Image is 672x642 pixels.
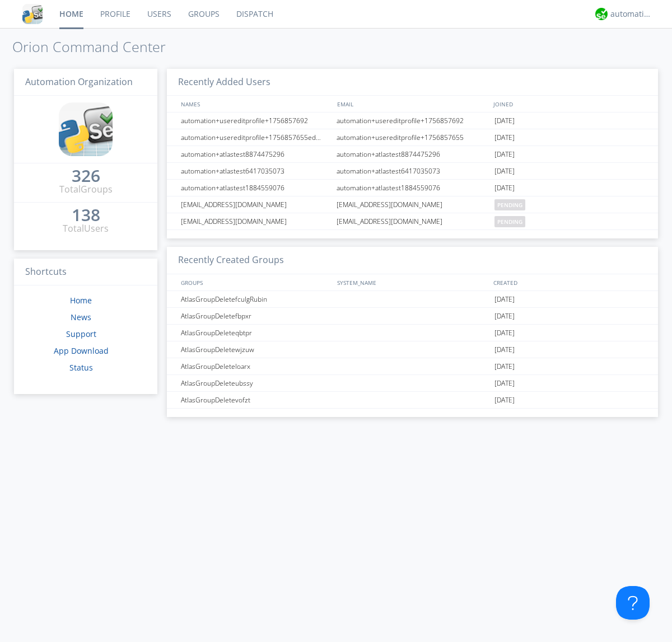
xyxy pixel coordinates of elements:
[334,96,491,112] div: EMAIL
[494,392,515,409] span: [DATE]
[72,209,100,222] a: 138
[494,358,515,375] span: [DATE]
[178,113,333,129] div: automation+usereditprofile+1756857692
[71,312,91,322] a: News
[178,375,333,391] div: AtlasGroupDeleteubssy
[63,222,109,235] div: Total Users
[494,216,525,227] span: pending
[616,586,650,620] iframe: Toggle Customer Support
[178,308,333,324] div: AtlasGroupDeletefbpxr
[178,358,333,374] div: AtlasGroupDeleteloarx
[178,325,333,341] div: AtlasGroupDeleteqbtpr
[178,146,333,162] div: automation+atlastest8874475296
[494,308,515,325] span: [DATE]
[178,180,333,196] div: automation+atlastest1884559076
[167,163,658,180] a: automation+atlastest6417035073automation+atlastest6417035073[DATE]
[167,358,658,375] a: AtlasGroupDeleteloarx[DATE]
[167,375,658,392] a: AtlasGroupDeleteubssy[DATE]
[178,96,332,112] div: NAMES
[494,341,515,358] span: [DATE]
[167,180,658,196] a: automation+atlastest1884559076automation+atlastest1884559076[DATE]
[14,259,157,286] h3: Shortcuts
[494,325,515,341] span: [DATE]
[178,196,333,213] div: [EMAIL_ADDRESS][DOMAIN_NAME]
[167,69,658,96] h3: Recently Added Users
[491,96,647,112] div: JOINED
[167,308,658,325] a: AtlasGroupDeletefbpxr[DATE]
[334,163,492,179] div: automation+atlastest6417035073
[178,291,333,307] div: AtlasGroupDeletefculgRubin
[334,196,492,213] div: [EMAIL_ADDRESS][DOMAIN_NAME]
[59,183,113,196] div: Total Groups
[167,213,658,230] a: [EMAIL_ADDRESS][DOMAIN_NAME][EMAIL_ADDRESS][DOMAIN_NAME]pending
[167,341,658,358] a: AtlasGroupDeletewjzuw[DATE]
[334,129,492,146] div: automation+usereditprofile+1756857655
[70,295,92,306] a: Home
[167,196,658,213] a: [EMAIL_ADDRESS][DOMAIN_NAME][EMAIL_ADDRESS][DOMAIN_NAME]pending
[178,163,333,179] div: automation+atlastest6417035073
[22,4,43,24] img: cddb5a64eb264b2086981ab96f4c1ba7
[72,209,100,221] div: 138
[334,146,492,162] div: automation+atlastest8874475296
[178,341,333,358] div: AtlasGroupDeletewjzuw
[167,291,658,308] a: AtlasGroupDeletefculgRubin[DATE]
[494,113,515,129] span: [DATE]
[167,392,658,409] a: AtlasGroupDeletevofzt[DATE]
[494,146,515,163] span: [DATE]
[25,76,133,88] span: Automation Organization
[167,129,658,146] a: automation+usereditprofile+1756857655editedautomation+usereditprofile+1756857655automation+usered...
[491,274,647,290] div: CREATED
[494,291,515,308] span: [DATE]
[334,113,492,129] div: automation+usereditprofile+1756857692
[167,247,658,274] h3: Recently Created Groups
[178,129,333,146] div: automation+usereditprofile+1756857655editedautomation+usereditprofile+1756857655
[494,199,525,210] span: pending
[178,213,333,229] div: [EMAIL_ADDRESS][DOMAIN_NAME]
[66,329,96,339] a: Support
[610,8,652,20] div: automation+atlas
[494,375,515,392] span: [DATE]
[167,146,658,163] a: automation+atlastest8874475296automation+atlastest8874475296[DATE]
[72,170,100,183] a: 326
[167,325,658,341] a: AtlasGroupDeleteqbtpr[DATE]
[334,274,491,290] div: SYSTEM_NAME
[59,102,113,156] img: cddb5a64eb264b2086981ab96f4c1ba7
[334,213,492,229] div: [EMAIL_ADDRESS][DOMAIN_NAME]
[178,392,333,408] div: AtlasGroupDeletevofzt
[494,129,515,146] span: [DATE]
[72,170,100,181] div: 326
[334,180,492,196] div: automation+atlastest1884559076
[69,362,93,373] a: Status
[54,345,109,356] a: App Download
[494,163,515,180] span: [DATE]
[494,180,515,196] span: [DATE]
[178,274,332,290] div: GROUPS
[167,113,658,129] a: automation+usereditprofile+1756857692automation+usereditprofile+1756857692[DATE]
[595,8,608,20] img: d2d01cd9b4174d08988066c6d424eccd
